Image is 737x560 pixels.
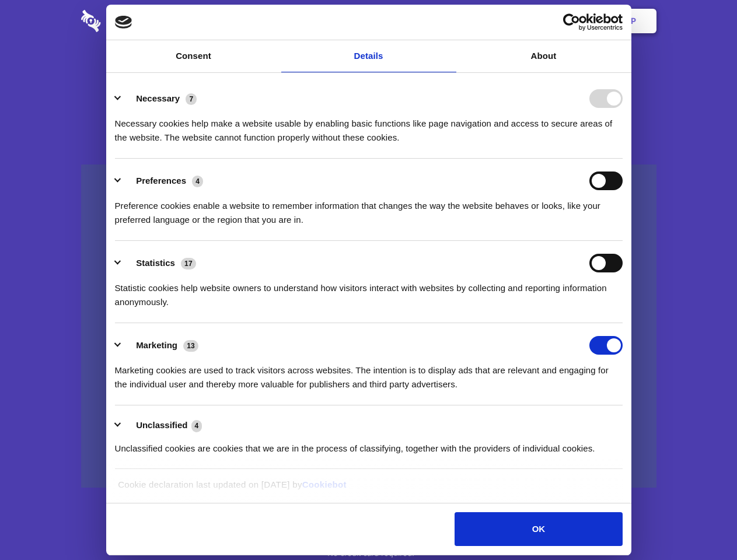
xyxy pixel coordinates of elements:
span: 13 [183,340,198,352]
div: Preference cookies enable a website to remember information that changes the way the website beha... [115,190,623,227]
div: Necessary cookies help make a website usable by enabling basic functions like page navigation and... [115,108,623,145]
div: Cookie declaration last updated on [DATE] by [109,478,628,501]
button: Marketing (13) [115,336,206,355]
iframe: Drift Widget Chat Controller [679,502,723,546]
div: Statistic cookies help website owners to understand how visitors interact with websites by collec... [115,272,623,309]
a: Login [529,3,580,39]
span: 17 [181,258,196,269]
a: Details [281,40,456,72]
a: Usercentrics Cookiebot - opens in a new window [521,13,623,31]
h1: Eliminate Slack Data Loss. [81,52,656,94]
a: About [456,40,631,72]
a: Contact [473,3,527,39]
img: logo [115,16,132,29]
h4: Auto-redaction of sensitive data, encrypted data sharing and self-destructing private chats. Shar... [81,106,656,145]
label: Preferences [136,176,186,185]
button: OK [455,512,622,546]
span: 4 [192,176,203,187]
label: Statistics [136,258,175,268]
img: logo-wordmark-white-trans-d4663122ce5f474addd5e946df7df03e33cb6a1c49d2221995e7729f52c070b2.svg [81,10,181,32]
div: Marketing cookies are used to track visitors across websites. The intention is to display ads tha... [115,355,623,391]
label: Marketing [136,340,177,350]
button: Unclassified (4) [115,418,209,433]
button: Preferences (4) [115,171,211,190]
label: Necessary [136,93,180,103]
a: Cookiebot [302,480,347,489]
a: Pricing [343,3,393,39]
span: 7 [186,93,197,105]
a: Wistia video thumbnail [81,164,656,488]
button: Statistics (17) [115,254,204,272]
a: Consent [106,40,281,72]
button: Necessary (7) [115,89,204,108]
span: 4 [191,420,202,432]
div: Unclassified cookies are cookies that we are in the process of classifying, together with the pro... [115,433,623,456]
